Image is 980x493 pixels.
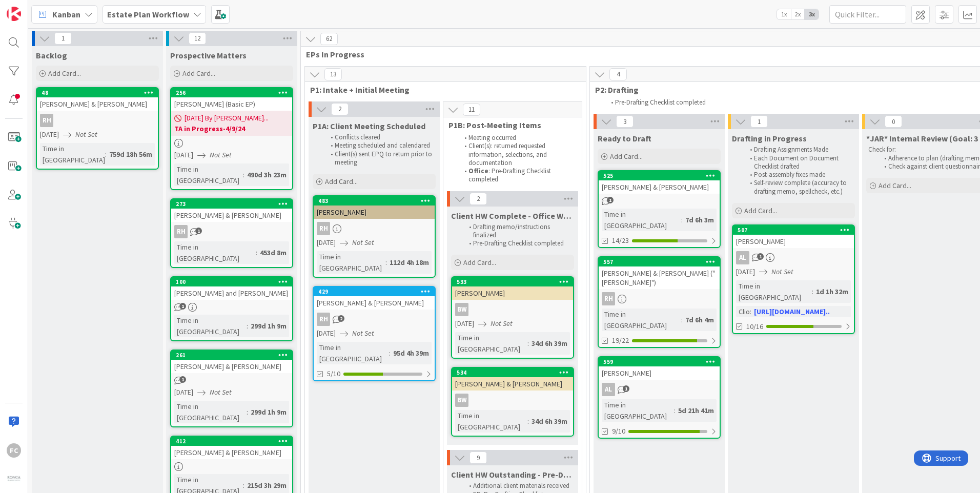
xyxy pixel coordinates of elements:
[324,68,342,80] span: 13
[612,335,629,346] span: 19/22
[37,88,158,97] div: 48
[317,313,330,326] div: RH
[491,319,513,328] i: Not Set
[455,318,474,329] span: [DATE]
[171,97,292,111] div: [PERSON_NAME] (Basic EP)
[452,286,573,300] div: [PERSON_NAME]
[176,278,292,285] div: 100
[598,256,721,348] a: 557[PERSON_NAME] & [PERSON_NAME] ("[PERSON_NAME]")RHTime in [GEOGRAPHIC_DATA]:7d 6h 4m19/22
[452,368,573,377] div: 534
[171,286,292,300] div: [PERSON_NAME] and [PERSON_NAME]
[599,292,720,305] div: RH
[527,338,529,349] span: :
[391,347,432,359] div: 95d 4h 39m
[314,287,435,310] div: 429[PERSON_NAME] & [PERSON_NAME]
[469,193,487,205] span: 2
[313,195,436,278] a: 483[PERSON_NAME]RH[DATE]Not SetTime in [GEOGRAPHIC_DATA]:112d 4h 18m
[736,280,812,303] div: Time in [GEOGRAPHIC_DATA]
[54,32,72,45] span: 1
[452,277,573,300] div: 533[PERSON_NAME]
[314,222,435,235] div: RH
[681,214,683,225] span: :
[310,85,573,95] span: P1: Intake + Initial Meeting
[469,451,487,464] span: 9
[170,276,293,341] a: 100[PERSON_NAME] and [PERSON_NAME]Time in [GEOGRAPHIC_DATA]:299d 1h 9m
[248,320,289,332] div: 299d 1h 9m
[598,356,721,439] a: 559[PERSON_NAME]ALTime in [GEOGRAPHIC_DATA]:5d 21h 41m9/10
[320,33,338,45] span: 62
[327,368,340,379] span: 5/10
[750,115,768,128] span: 1
[599,171,720,194] div: 525[PERSON_NAME] & [PERSON_NAME]
[314,287,435,296] div: 429
[317,237,336,248] span: [DATE]
[750,306,751,317] span: :
[746,321,763,332] span: 10/16
[174,163,243,186] div: Time in [GEOGRAPHIC_DATA]
[602,399,674,422] div: Time in [GEOGRAPHIC_DATA]
[171,351,292,373] div: 261[PERSON_NAME] & [PERSON_NAME]
[244,169,289,180] div: 490d 3h 23m
[314,296,435,310] div: [PERSON_NAME] & [PERSON_NAME]
[210,150,232,159] i: Not Set
[7,472,21,486] img: avatar
[171,360,292,373] div: [PERSON_NAME] & [PERSON_NAME]
[325,177,358,186] span: Add Card...
[179,303,186,310] span: 1
[338,315,344,322] span: 2
[352,328,374,338] i: Not Set
[171,437,292,446] div: 412
[244,480,289,491] div: 215d 3h 29m
[529,338,570,349] div: 34d 6h 39m
[805,9,819,19] span: 3x
[318,197,435,204] div: 483
[176,438,292,445] div: 412
[599,357,720,366] div: 559
[313,286,436,381] a: 429[PERSON_NAME] & [PERSON_NAME]RH[DATE]Not SetTime in [GEOGRAPHIC_DATA]:95d 4h 39m5/10
[248,406,289,418] div: 299d 1h 9m
[174,241,256,264] div: Time in [GEOGRAPHIC_DATA]
[736,251,749,264] div: AL
[738,227,854,234] div: 507
[171,88,292,111] div: 256[PERSON_NAME] (Basic EP)
[176,352,292,359] div: 261
[325,150,434,167] li: Client(s) sent EPQ to return prior to meeting
[777,9,791,19] span: 1x
[318,288,435,295] div: 429
[385,257,387,268] span: :
[317,222,330,235] div: RH
[247,406,248,418] span: :
[107,149,155,160] div: 759d 18h 56m
[171,277,292,300] div: 100[PERSON_NAME] and [PERSON_NAME]
[602,309,681,331] div: Time in [GEOGRAPHIC_DATA]
[757,253,764,260] span: 1
[314,196,435,219] div: 483[PERSON_NAME]
[387,257,432,268] div: 112d 4h 18m
[195,228,202,234] span: 1
[463,258,496,267] span: Add Card...
[325,141,434,150] li: Meeting scheduled and calendared
[174,387,193,398] span: [DATE]
[451,367,574,437] a: 534[PERSON_NAME] & [PERSON_NAME]BWTime in [GEOGRAPHIC_DATA]:34d 6h 39m
[40,129,59,140] span: [DATE]
[733,251,854,264] div: AL
[455,410,527,433] div: Time in [GEOGRAPHIC_DATA]
[599,180,720,194] div: [PERSON_NAME] & [PERSON_NAME]
[256,247,257,258] span: :
[733,235,854,248] div: [PERSON_NAME]
[352,238,374,247] i: Not Set
[171,209,292,222] div: [PERSON_NAME] & [PERSON_NAME]
[317,342,389,364] div: Time in [GEOGRAPHIC_DATA]
[744,171,853,179] li: Post-assembly fixes made
[40,114,53,127] div: RH
[879,181,911,190] span: Add Card...
[610,152,643,161] span: Add Card...
[681,314,683,325] span: :
[791,9,805,19] span: 2x
[171,437,292,459] div: 412[PERSON_NAME] & [PERSON_NAME]
[457,369,573,376] div: 534
[527,416,529,427] span: :
[623,385,629,392] span: 1
[599,366,720,380] div: [PERSON_NAME]
[171,446,292,459] div: [PERSON_NAME] & [PERSON_NAME]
